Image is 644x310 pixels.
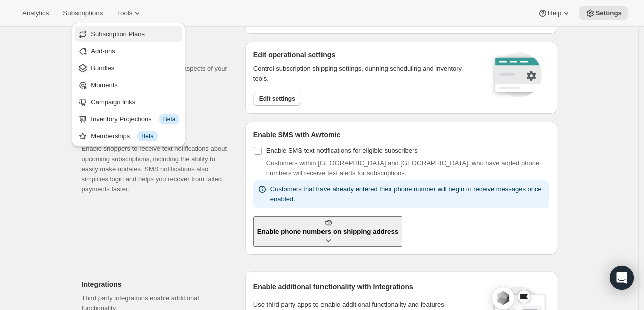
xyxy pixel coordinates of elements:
[91,131,179,141] div: Memberships
[548,9,561,17] span: Help
[257,228,398,235] b: Enable phone numbers on shipping address
[111,6,148,20] button: Tools
[57,6,109,20] button: Subscriptions
[141,132,154,140] span: Beta
[91,64,114,72] span: Bundles
[91,30,145,38] span: Subscription Plans
[82,144,229,194] p: Enable shoppers to receive text notifications about upcoming subscriptions, including the ability...
[610,266,634,290] div: Open Intercom Messenger
[91,47,115,55] span: Add-ons
[253,300,482,310] p: Use third party apps to enable additional functionality and features.
[579,6,628,20] button: Settings
[270,184,545,204] p: Customers that have already entered their phone number will begin to receive messages once enabled.
[253,216,402,247] button: Enable phone numbers on shipping address
[75,77,182,93] button: Moments
[163,115,176,123] span: Beta
[82,279,229,289] h2: Integrations
[91,98,135,106] span: Campaign links
[266,147,418,154] span: Enable SMS text notifications for eligible subscribers
[75,94,182,110] button: Campaign links
[253,92,301,106] button: Edit settings
[22,9,49,17] span: Analytics
[253,282,482,292] h2: Enable additional functionality with Integrations
[253,130,549,140] h2: Enable SMS with Awtomic
[253,64,477,84] p: Control subscription shipping settings, dunning scheduling and inventory tools.
[532,6,577,20] button: Help
[266,159,539,177] span: Customers within [GEOGRAPHIC_DATA] and [GEOGRAPHIC_DATA], who have added phone numbers will recei...
[16,6,55,20] button: Analytics
[91,114,179,124] div: Inventory Projections
[91,81,117,89] span: Moments
[75,43,182,59] button: Add-ons
[75,128,182,144] button: Memberships
[75,26,182,42] button: Subscription Plans
[63,9,103,17] span: Subscriptions
[75,111,182,127] button: Inventory Projections
[117,9,132,17] span: Tools
[259,95,295,103] span: Edit settings
[253,50,477,60] h2: Edit operational settings
[75,60,182,76] button: Bundles
[595,9,622,17] span: Settings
